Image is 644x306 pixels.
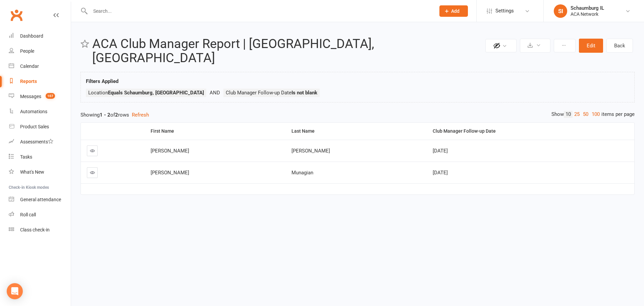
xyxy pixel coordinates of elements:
input: Search... [88,6,431,16]
a: General attendance kiosk mode [9,192,71,207]
strong: 1 - 2 [100,112,110,118]
div: General attendance [20,197,61,202]
a: Roll call [9,207,71,222]
button: Edit [579,39,603,53]
span: Settings [495,3,514,18]
a: What's New [9,165,71,180]
a: Automations [9,104,71,119]
div: Dashboard [20,33,43,39]
a: Tasks [9,149,71,165]
a: 100 [590,111,601,118]
a: Product Sales [9,119,71,134]
div: Schaumburg IL [571,5,604,11]
strong: Filters Applied [86,78,118,84]
span: 107 [46,93,55,99]
span: Club Manager Follow-up Date [226,90,317,96]
div: Tasks [20,154,32,160]
div: Showing of rows [80,111,635,119]
a: Dashboard [9,29,71,44]
a: People [9,44,71,59]
div: Class check-in [20,227,50,232]
span: Location [88,90,204,96]
a: 25 [573,111,581,118]
div: Roll call [20,212,36,217]
div: First Name [151,129,280,134]
div: Product Sales [20,124,49,129]
span: Munagian [291,170,313,176]
div: People [20,48,34,54]
span: [DATE] [433,148,448,154]
span: [PERSON_NAME] [151,148,189,154]
div: Last Name [291,129,421,134]
span: [PERSON_NAME] [151,170,189,176]
div: Automations [20,109,47,114]
span: [DATE] [433,170,448,176]
a: 10 [564,111,573,118]
div: Club Manager Follow-up Date [433,129,629,134]
div: SI [554,4,567,18]
a: 50 [581,111,590,118]
a: Assessments [9,134,71,149]
strong: 2 [115,112,118,118]
a: Class kiosk mode [9,222,71,237]
button: Refresh [132,111,149,119]
div: Messages [20,94,41,99]
div: ACA Network [571,11,604,17]
a: Reports [9,74,71,89]
div: Calendar [20,63,39,69]
button: Add [439,5,468,17]
div: Reports [20,79,37,84]
a: Calendar [9,59,71,74]
h2: ACA Club Manager Report | [GEOGRAPHIC_DATA], [GEOGRAPHIC_DATA] [92,37,484,65]
span: Add [451,8,460,14]
strong: Is not blank [291,90,317,96]
span: [PERSON_NAME] [291,148,330,154]
div: Show items per page [551,111,635,118]
div: What's New [20,169,44,175]
div: Assessments [20,139,53,144]
a: Back [606,39,633,53]
a: Clubworx [8,7,25,24]
strong: Equals Schaumburg, [GEOGRAPHIC_DATA] [108,90,204,96]
div: Open Intercom Messenger [7,283,23,299]
a: Messages 107 [9,89,71,104]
